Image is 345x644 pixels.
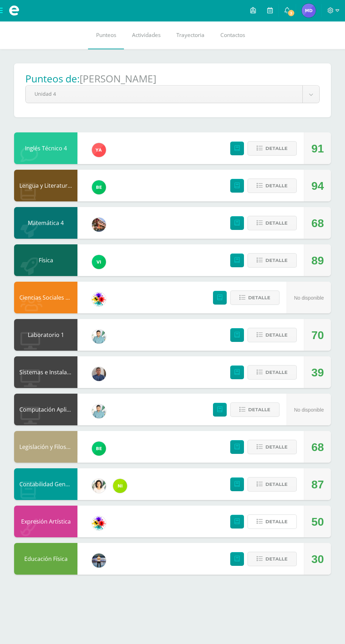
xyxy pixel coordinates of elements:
img: d0a5be8572cbe4fc9d9d910beeabcdaa.png [92,516,106,530]
div: Sistemas e Instalación de Software [14,356,77,388]
img: d0a5be8572cbe4fc9d9d910beeabcdaa.png [92,292,106,306]
a: Trayectoria [168,21,212,49]
button: Detalle [247,477,297,492]
div: Expresión Artística [14,506,77,537]
span: Detalle [248,291,270,304]
img: 63a955e32fd5c33352eeade8b2ebbb62.png [302,4,316,18]
div: 89 [311,245,324,276]
h1: Punteos de: [25,72,80,85]
button: Detalle [247,141,297,156]
span: Contactos [220,31,245,39]
div: 39 [311,357,324,388]
span: 3 [287,9,295,17]
button: Detalle [247,514,297,529]
div: Ciencias Sociales y Formación Ciudadana 4 [14,282,77,313]
h1: [PERSON_NAME] [80,72,156,85]
div: 50 [311,506,324,538]
span: Unidad 4 [34,86,294,102]
span: Detalle [265,366,288,379]
button: Detalle [230,290,280,305]
button: Detalle [247,440,297,454]
div: Computación Aplicada [14,394,77,425]
img: b85866ae7f275142dc9a325ef37a630d.png [92,180,106,194]
div: Educación Física [14,543,77,575]
button: Detalle [247,216,297,230]
img: a241c2b06c5b4daf9dd7cbc5f490cd0f.png [92,255,106,269]
span: Detalle [265,478,288,491]
a: Unidad 4 [26,86,319,103]
span: No disponible [294,295,324,301]
a: Actividades [124,21,168,49]
span: Actividades [132,31,161,39]
div: Contabilidad General [14,468,77,500]
button: Detalle [247,365,297,380]
span: Detalle [248,403,270,416]
img: ca60df5ae60ada09d1f93a1da4ab2e41.png [113,479,127,493]
img: b85866ae7f275142dc9a325ef37a630d.png [92,442,106,456]
div: 70 [311,319,324,351]
div: 68 [311,207,324,239]
span: Detalle [265,515,288,528]
a: Contactos [212,21,253,49]
a: Punteos [88,21,124,49]
span: Detalle [265,329,288,342]
span: Detalle [265,440,288,454]
button: Detalle [247,328,297,342]
img: bde165c00b944de6c05dcae7d51e2fcc.png [92,554,106,568]
img: 3bbeeb896b161c296f86561e735fa0fc.png [92,404,106,418]
div: Legislación y Filosofía Empresarial [14,431,77,463]
img: 3bbeeb896b161c296f86561e735fa0fc.png [92,330,106,344]
div: Laboratorio 1 [14,319,77,351]
img: 90ee13623fa7c5dbc2270dab131931b4.png [92,143,106,157]
div: Lengua y Literatura 4 [14,170,77,201]
button: Detalle [230,402,280,417]
span: Punteos [96,31,116,39]
img: bf66807720f313c6207fc724d78fb4d0.png [92,367,106,381]
span: Detalle [265,142,288,155]
span: Detalle [265,552,288,565]
span: No disponible [294,407,324,413]
button: Detalle [247,552,297,566]
div: Matemática 4 [14,207,77,239]
div: 30 [311,543,324,575]
div: Inglés Técnico 4 [14,132,77,164]
span: Trayectoria [176,31,205,39]
span: Detalle [265,217,288,230]
img: 0a4f8d2552c82aaa76f7aefb013bc2ce.png [92,218,106,232]
button: Detalle [247,253,297,268]
div: 68 [311,431,324,463]
button: Detalle [247,179,297,193]
div: 87 [311,469,324,500]
span: Detalle [265,254,288,267]
span: Detalle [265,179,288,192]
div: 91 [311,133,324,164]
img: 7a8e161cab7694f51b452fdf17c6d5da.png [92,479,106,493]
div: 94 [311,170,324,202]
div: Física [14,244,77,276]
